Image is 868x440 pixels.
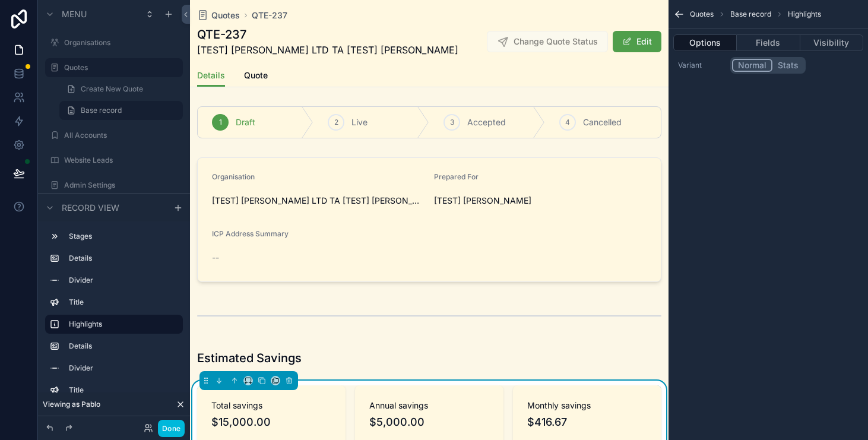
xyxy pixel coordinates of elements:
button: Edit [613,31,661,52]
a: Details [197,65,225,87]
div: scrollable content [38,221,190,397]
label: Website Leads [64,156,176,165]
label: Highlights [69,319,173,329]
label: Details [69,254,173,263]
span: Record view [62,201,119,213]
a: Quote [244,65,268,88]
a: Create New Quote [59,80,183,99]
span: $15,000.00 [211,414,331,430]
button: Normal [732,59,772,72]
span: Base record [730,10,771,19]
label: Divider [69,363,173,373]
a: QTE-237 [252,10,287,21]
button: Stats [772,59,804,72]
h1: QTE-237 [197,26,458,43]
span: Quotes [690,10,714,19]
button: Options [673,34,737,51]
span: $5,000.00 [369,414,489,430]
button: Done [158,420,185,437]
span: Monthly savings [527,400,647,411]
span: Viewing as Pablo [43,400,100,409]
a: Base record [59,101,183,120]
label: All Accounts [64,131,176,140]
span: Quote [244,69,268,81]
label: Admin Settings [64,181,176,190]
span: Create New Quote [81,84,143,94]
button: Visibility [800,34,863,51]
span: $416.67 [527,414,647,430]
label: Organisations [64,38,176,48]
label: Details [69,341,173,351]
button: Fields [737,34,800,51]
span: Highlights [788,10,821,19]
label: Title [69,385,173,395]
span: Details [197,69,225,81]
span: Base record [81,106,122,115]
span: [TEST] [PERSON_NAME] LTD TA [TEST] [PERSON_NAME] [197,43,458,57]
span: Total savings [211,400,331,411]
label: Quotes [64,63,176,72]
span: Quotes [211,10,240,21]
span: Menu [62,8,87,20]
label: Divider [69,276,173,285]
span: Annual savings [369,400,489,411]
label: Title [69,297,173,307]
label: Variant [678,61,726,70]
a: Quotes [197,10,240,21]
label: Stages [69,232,173,241]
